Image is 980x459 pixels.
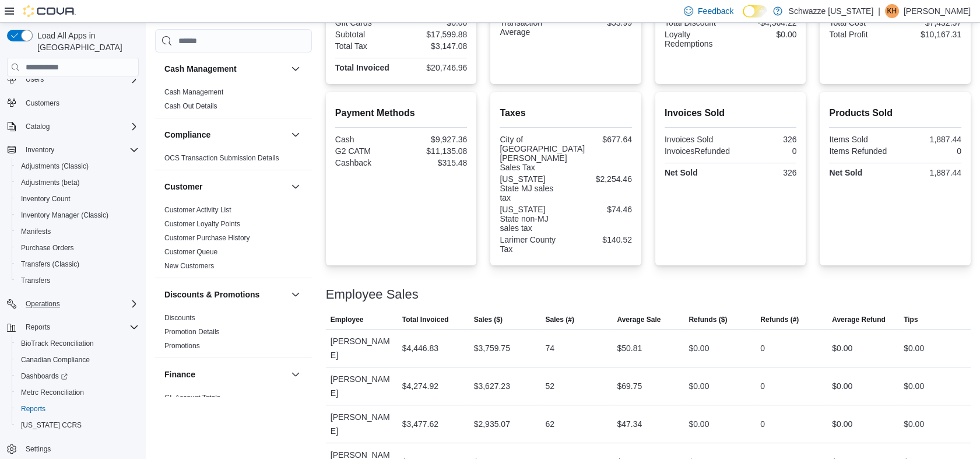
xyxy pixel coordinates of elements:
span: Metrc Reconciliation [21,388,84,397]
div: City of [GEOGRAPHIC_DATA][PERSON_NAME] Sales Tax [500,135,585,172]
button: Settings [2,440,143,457]
a: Customer Activity List [164,206,231,214]
span: Adjustments (Classic) [16,159,139,173]
div: $0.00 [689,341,709,355]
div: Items Sold [829,135,893,144]
h3: Compliance [164,129,210,141]
span: Promotion Details [164,327,220,337]
span: Transfers (Classic) [16,257,139,271]
div: $7,432.57 [898,18,961,27]
div: 52 [546,379,555,393]
span: Inventory Manager (Classic) [16,208,139,222]
div: Items Refunded [829,146,893,156]
span: Load All Apps in [GEOGRAPHIC_DATA] [33,30,139,53]
span: Manifests [21,227,51,236]
button: Catalog [2,118,143,135]
a: OCS Transaction Submission Details [164,154,279,162]
div: Cash [335,135,399,144]
input: Dark Mode [743,5,767,17]
span: Promotions [164,341,200,351]
button: Adjustments (Classic) [12,158,143,174]
div: 326 [733,135,796,144]
a: BioTrack Reconciliation [16,337,99,351]
button: Customer [164,181,286,192]
div: Loyalty Redemptions [665,30,728,48]
div: $4,274.92 [402,379,438,393]
span: Inventory [21,143,139,157]
span: Refunds (#) [760,315,799,324]
div: $4,446.83 [402,341,438,355]
button: Operations [21,297,65,311]
div: $0.00 [832,341,852,355]
a: Cash Out Details [164,102,217,110]
a: Customer Loyalty Points [164,220,240,228]
button: Purchase Orders [12,240,143,256]
a: Reports [16,402,50,416]
span: Total Invoiced [402,315,449,324]
div: 0 [760,341,765,355]
div: $20,746.96 [403,63,467,72]
div: $0.00 [733,30,796,39]
span: Transfers [21,276,50,285]
div: $74.46 [568,205,632,214]
button: Adjustments (beta) [12,174,143,191]
span: [US_STATE] CCRS [21,421,82,430]
span: Customer Queue [164,247,217,257]
span: BioTrack Reconciliation [16,337,139,351]
button: Compliance [289,128,303,142]
button: [US_STATE] CCRS [12,417,143,433]
button: Transfers (Classic) [12,256,143,272]
button: Inventory Count [12,191,143,207]
span: Adjustments (beta) [21,178,80,187]
div: -$4,364.22 [733,18,796,27]
button: Reports [21,320,55,334]
div: $2,935.07 [474,417,510,431]
span: Purchase Orders [21,243,74,253]
button: Manifests [12,223,143,240]
button: Transfers [12,272,143,289]
div: [PERSON_NAME] [326,330,398,367]
a: Dashboards [16,369,72,383]
p: | [878,4,880,18]
button: Reports [2,319,143,335]
div: Finance [155,391,312,423]
div: 326 [733,168,796,177]
a: Purchase Orders [16,241,79,255]
div: $0.00 [832,417,852,431]
div: $0.00 [403,18,467,27]
a: Adjustments (beta) [16,176,85,190]
span: Transfers [16,274,139,288]
span: Refunds ($) [689,315,727,324]
a: Transfers (Classic) [16,257,84,271]
span: Dashboards [21,372,68,381]
span: Canadian Compliance [21,355,90,365]
span: Cash Management [164,87,223,97]
span: Inventory [26,145,54,155]
span: Reports [21,404,45,414]
a: Discounts [164,314,195,322]
span: Settings [21,442,139,456]
button: Reports [12,401,143,417]
div: $3,147.08 [403,41,467,51]
a: Manifests [16,225,55,239]
span: Customers [21,96,139,110]
div: 62 [546,417,555,431]
button: Inventory [21,143,59,157]
div: Subtotal [335,30,399,39]
button: Catalog [21,120,54,134]
div: Discounts & Promotions [155,311,312,358]
button: Finance [164,369,286,380]
span: Inventory Count [16,192,139,206]
a: Promotion Details [164,328,220,336]
h2: Payment Methods [335,106,468,120]
div: [US_STATE] State non-MJ sales tax [500,205,563,233]
div: $3,759.75 [474,341,510,355]
button: Canadian Compliance [12,352,143,368]
div: 1,887.44 [898,135,961,144]
h2: Taxes [500,106,632,120]
p: Schwazze [US_STATE] [788,4,873,18]
a: Inventory Manager (Classic) [16,208,113,222]
span: Metrc Reconciliation [16,386,139,400]
div: Customer [155,203,312,278]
